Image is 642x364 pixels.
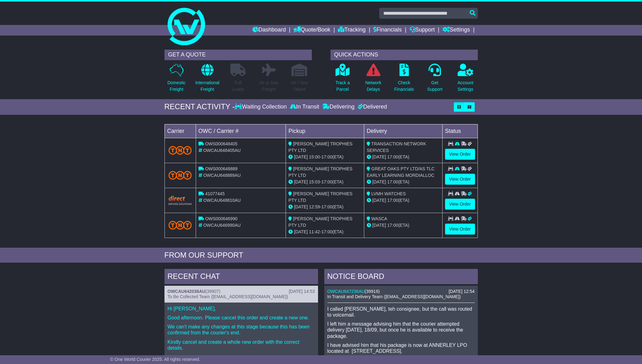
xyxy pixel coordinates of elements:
[309,229,320,234] span: 11:42
[288,154,361,160] div: - (ETA)
[367,197,440,204] div: (ETA)
[288,104,321,110] div: In Transit
[372,223,386,228] span: [DATE]
[458,80,473,93] p: Account Settings
[164,269,318,286] div: RECENT CHAT
[321,154,332,159] span: 17:00
[203,198,241,203] span: OWCAU648810AU
[294,179,308,184] span: [DATE]
[372,154,386,159] span: [DATE]
[327,321,475,339] p: I left him a message advising him that the courier attempted delivery [DATE], 18/09, but once he ...
[442,124,478,138] td: Status
[321,104,356,110] div: Delivering
[196,124,286,138] td: OWC / Carrier #
[207,289,219,294] span: 39907
[288,166,352,178] span: [PERSON_NAME] TROPHIES PTY LTD
[167,63,186,96] a: DomesticFreight
[394,80,414,93] p: Check Financials
[294,229,308,234] span: [DATE]
[356,104,387,110] div: Delivered
[203,173,241,178] span: OWCAU648889AU
[110,357,200,362] span: © One World Courier 2025. All rights reserved.
[387,198,398,203] span: 17:00
[327,306,475,318] p: I called [PERSON_NAME], teh consignee, but the call was routed to voicemail.
[168,306,315,312] p: Hi [PERSON_NAME],
[289,289,315,294] div: [DATE] 14:53
[288,191,352,203] span: [PERSON_NAME] TROPHIES PTY LTD
[205,216,238,221] span: OWS000646990
[309,204,320,209] span: 12:59
[309,154,320,159] span: 15:00
[335,63,350,96] a: Track aParcel
[367,154,440,160] div: (ETA)
[409,25,435,36] a: Support
[168,294,288,299] span: To Be Collected Team ([EMAIL_ADDRESS][DOMAIN_NAME])
[203,148,241,153] span: OWCAU648405AU
[387,223,398,228] span: 17:00
[324,269,478,286] div: NOTICE BOARD
[309,179,320,184] span: 15:03
[169,146,192,154] img: TNT_Domestic.png
[327,342,475,354] p: I have advised him that his package is now at ANNERLEY LPO located at [STREET_ADDRESS].
[445,199,475,210] a: View Order
[195,63,220,96] a: InternationalFreight
[167,80,185,93] p: Domestic Freight
[331,50,478,60] div: QUICK ACTIONS
[260,80,278,93] p: Air & Sea Freight
[445,149,475,160] a: View Order
[293,25,330,36] a: Quote/Book
[372,179,386,184] span: [DATE]
[321,179,332,184] span: 17:00
[371,216,387,221] span: WASCA
[365,80,381,93] p: Network Delays
[367,141,426,153] span: TRANSACTION NETWORK SERVICES
[235,104,288,110] div: Waiting Collection
[169,171,192,179] img: TNT_Domestic.png
[230,80,246,93] p: Full Loads
[205,191,224,196] span: 41077445
[387,179,398,184] span: 17:00
[164,102,235,111] div: RECENT ACTIVITY -
[288,229,361,235] div: - (ETA)
[164,251,478,260] div: FROM OUR SUPPORT
[427,63,443,96] a: GetSupport
[371,191,406,196] span: LVMH WATCHES
[168,315,315,321] p: Good afternoon. Please cancel this order and create a new one.
[387,154,398,159] span: 17:00
[327,289,475,294] div: ( )
[367,179,440,185] div: (ETA)
[445,174,475,185] a: View Order
[448,289,474,294] div: [DATE] 12:54
[168,324,315,336] p: We can't make any changes at this stage because this has been confirmed from the courier's end.
[294,154,308,159] span: [DATE]
[205,141,238,146] span: OWS000648405
[169,196,192,205] img: Direct.png
[338,25,365,36] a: Tracking
[288,216,352,228] span: [PERSON_NAME] TROPHIES PTY LTD
[252,25,286,36] a: Dashboard
[168,339,315,351] p: Kindly cancel and create a whole new order with the correct details.
[169,221,192,229] img: TNT_Domestic.png
[168,289,315,294] div: ( )
[203,223,241,228] span: OWCAU646990AU
[195,80,219,93] p: International Freight
[291,80,308,93] p: Air / Sea Depot
[367,222,440,229] div: (ETA)
[366,289,378,294] span: 39916
[372,198,386,203] span: [DATE]
[164,124,196,138] td: Carrier
[168,289,205,294] a: OWCAU642038AU
[327,294,461,299] span: In Transit and Delivery Team ([EMAIL_ADDRESS][DOMAIN_NAME])
[286,124,364,138] td: Pickup
[373,25,402,36] a: Financials
[288,179,361,185] div: - (ETA)
[205,166,238,171] span: OWS000648889
[443,25,470,36] a: Settings
[336,80,350,93] p: Track a Parcel
[321,229,332,234] span: 17:00
[365,63,381,96] a: NetworkDelays
[327,289,365,294] a: OWCAU647236AU
[394,63,414,96] a: CheckFinancials
[427,80,442,93] p: Get Support
[457,63,474,96] a: AccountSettings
